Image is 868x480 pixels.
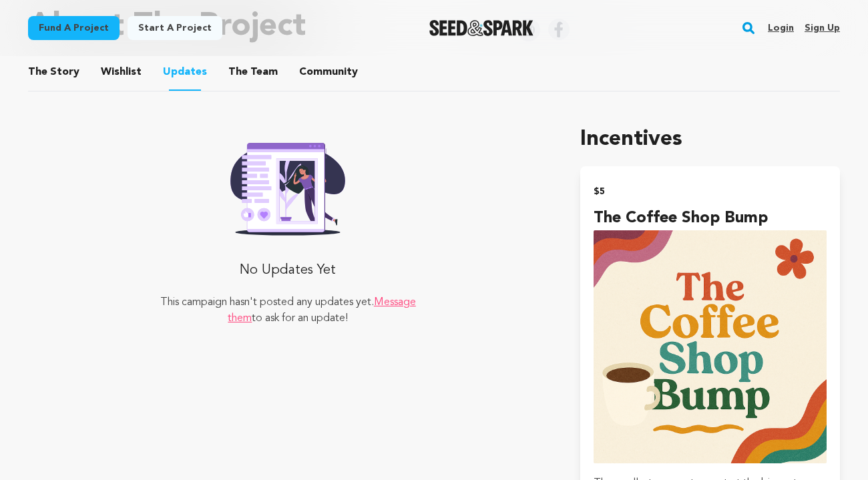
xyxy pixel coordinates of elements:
span: Updates [163,64,207,80]
a: Sign up [805,17,840,39]
span: Team [228,64,278,80]
span: The [28,64,47,80]
h2: $5 [594,182,827,201]
img: Seed&Spark Rafiki Image [220,134,356,236]
h4: The Coffee Shop Bump [594,206,827,230]
a: Start a project [128,16,222,40]
a: Login [768,17,794,39]
h1: Incentives [580,124,840,156]
span: Community [299,64,358,80]
img: incentive [594,230,827,463]
a: Fund a project [28,16,120,40]
span: Wishlist [101,64,142,80]
p: This campaign hasn't posted any updates yet. to ask for an update! [158,294,418,326]
img: Seed&Spark Logo Dark Mode [429,20,534,36]
span: The [228,64,248,80]
a: Message them [228,297,416,324]
a: Seed&Spark Homepage [429,20,534,36]
span: Story [28,64,79,80]
p: No Updates Yet [158,257,418,284]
